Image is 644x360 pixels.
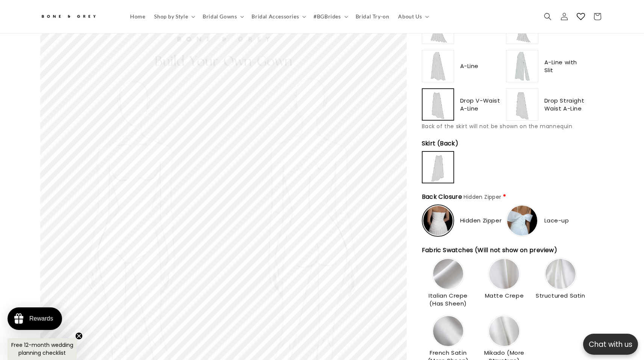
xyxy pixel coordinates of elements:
[535,292,586,299] span: Structured Satin
[130,13,145,20] span: Home
[398,13,422,20] span: About Us
[544,216,569,224] span: Lace-up
[198,9,247,24] summary: Bridal Gowns
[422,139,460,148] span: Skirt (Back)
[539,8,556,25] summary: Search
[75,332,83,340] button: Close teaser
[544,97,587,112] span: Drop Straight Waist A-Line
[154,13,188,20] span: Shop by Style
[507,89,537,119] img: https://cdn.shopify.com/s/files/1/0750/3832/7081/files/drop-straight-waist-aline_17ac0158-d5ad-45...
[37,8,118,26] a: Bone and Grey Bridal
[423,206,453,235] img: https://cdn.shopify.com/s/files/1/0750/3832/7081/files/Closure-zipper.png?v=1756370614
[460,97,503,112] span: Drop V-Waist A-Line
[546,259,576,289] img: https://cdn.shopify.com/s/files/1/0750/3832/7081/files/4-Satin.jpg?v=1756368085
[351,9,394,24] a: Bridal Try-on
[423,90,453,119] img: https://cdn.shopify.com/s/files/1/0750/3832/7081/files/drop-v-waist-aline_078bfe7f-748c-4646-87b8...
[433,316,463,346] img: https://cdn.shopify.com/s/files/1/0750/3832/7081/files/2-French-Satin_e30a17c1-17c2-464b-8a17-b37...
[314,13,341,20] span: #BGBrides
[514,11,564,24] button: Write a review
[464,193,501,201] span: Hidden Zipper
[252,13,299,20] span: Bridal Accessories
[583,334,638,355] button: Open chatbox
[507,206,537,236] img: https://cdn.shopify.com/s/files/1/0750/3832/7081/files/Closure-lace-up.jpg?v=1756370613
[394,9,432,24] summary: About Us
[423,153,453,182] img: https://cdn.shopify.com/s/files/1/0750/3832/7081/files/drop-v-waist-aline_-_back_458619ff-139d-4d...
[8,338,77,360] div: Free 12-month wedding planning checklistClose teaser
[460,216,502,224] span: Hidden Zipper
[484,292,525,299] span: Matte Crepe
[460,62,479,70] span: A-Line
[50,43,83,49] a: Write a review
[489,316,519,346] img: https://cdn.shopify.com/s/files/1/0750/3832/7081/files/5-Mikado.jpg?v=1756368359
[422,123,573,130] span: Back of the skirt will not be shown on the mannequin
[489,259,519,289] img: https://cdn.shopify.com/s/files/1/0750/3832/7081/files/3-Matte-Crepe_80be2520-7567-4bc4-80bf-3eeb...
[150,9,198,24] summary: Shop by Style
[309,9,351,24] summary: #BGBrides
[356,13,389,20] span: Bridal Try-on
[203,13,237,20] span: Bridal Gowns
[583,339,638,350] p: Chat with us
[422,246,559,255] span: Fabric Swatches (Will not show on preview)
[422,292,475,307] span: Italian Crepe (Has Sheen)
[433,259,463,289] img: https://cdn.shopify.com/s/files/1/0750/3832/7081/files/1-Italian-Crepe_995fc379-4248-4617-84cd-83...
[11,341,73,357] span: Free 12-month wedding planning checklist
[423,51,453,81] img: https://cdn.shopify.com/s/files/1/0750/3832/7081/files/a-line_37bf069e-4231-4b1a-bced-7ad1a487183...
[507,51,537,81] img: https://cdn.shopify.com/s/files/1/0750/3832/7081/files/a-line_slit_3a481983-194c-46fe-90b3-ce96d0...
[40,11,97,23] img: Bone and Grey Bridal
[422,192,502,201] span: Back Closure
[29,315,53,322] div: Rewards
[126,9,150,24] a: Home
[247,9,309,24] summary: Bridal Accessories
[544,58,587,74] span: A-Line with Slit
